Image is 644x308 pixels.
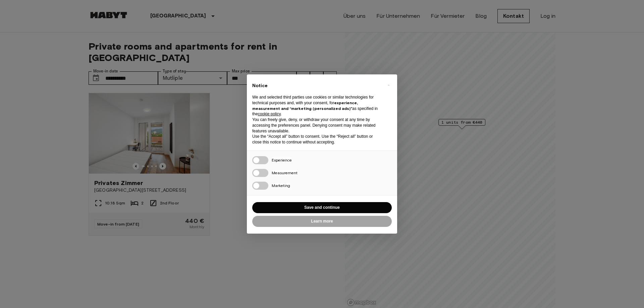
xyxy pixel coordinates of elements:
strong: experience, measurement and “marketing (personalized ads)” [252,100,358,111]
p: Use the “Accept all” button to consent. Use the “Reject all” button or close this notice to conti... [252,134,381,145]
span: × [387,81,390,89]
p: You can freely give, deny, or withdraw your consent at any time by accessing the preferences pane... [252,117,381,134]
button: Learn more [252,216,392,227]
button: Close this notice [383,80,394,90]
span: Marketing [272,183,290,188]
p: We and selected third parties use cookies or similar technologies for technical purposes and, wit... [252,95,381,117]
a: cookie policy [258,112,281,116]
span: Experience [272,158,292,163]
span: Measurement [272,170,298,175]
h2: Notice [252,82,381,89]
button: Save and continue [252,202,392,213]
